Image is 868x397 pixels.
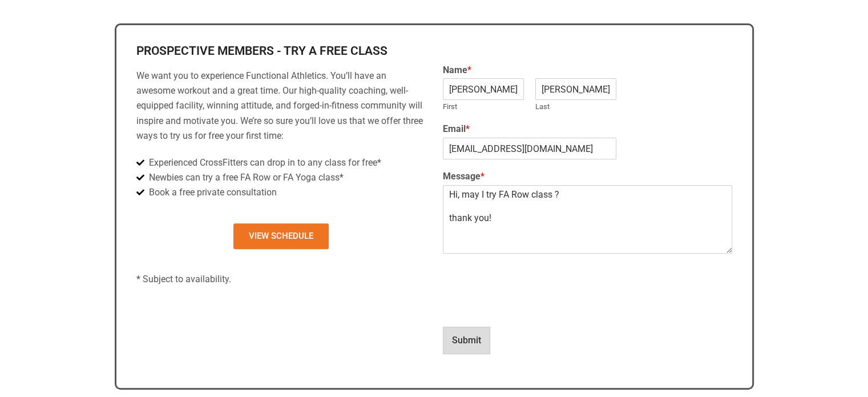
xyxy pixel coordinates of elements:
[443,265,616,351] iframe: reCAPTCHA
[146,170,344,185] span: Newbies can try a free FA Row or FA Yoga class*
[443,171,732,183] label: Message
[233,223,329,249] a: View Schedule
[146,185,277,200] span: Book a free private consultation
[443,65,732,77] label: Name
[535,102,616,112] label: Last
[443,102,524,112] label: First
[136,272,426,287] p: * Subject to availability.
[443,123,732,135] label: Email
[136,45,426,57] h2: Prospective Members - Try a Free Class
[443,327,490,354] button: Submit
[146,155,381,170] span: Experienced CrossFitters can drop in to any class for free*
[136,69,426,144] p: We want you to experience Functional Athletics. You’ll have an awesome workout and a great time. ...
[249,232,313,240] span: View Schedule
